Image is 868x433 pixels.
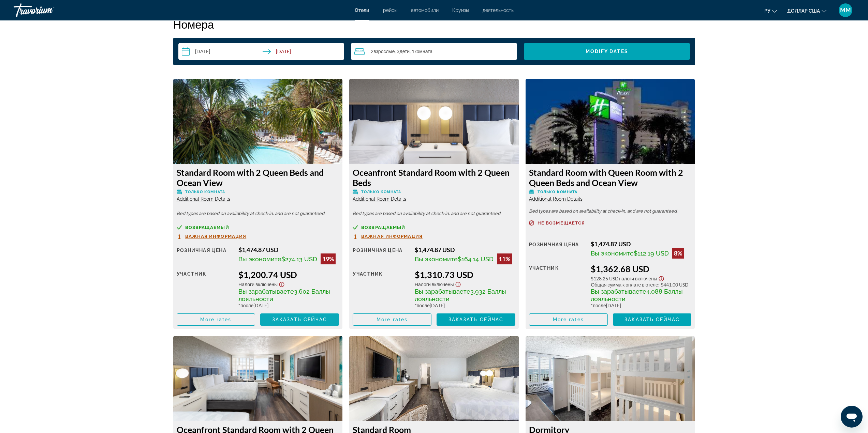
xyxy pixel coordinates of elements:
span: Вы зарабатываете [238,288,294,295]
div: : $441.00 USD [591,282,691,288]
h2: Номера [173,17,695,31]
span: Additional Room Details [529,196,583,202]
span: Взрослые [373,48,395,54]
div: $1,474.87 USD [415,246,515,253]
button: Заказать сейчас [260,313,339,326]
span: Вы зарабатываете [415,288,470,295]
span: Вы экономите [238,256,281,263]
div: 19% [321,253,336,264]
span: More rates [377,317,408,322]
div: участник [177,269,234,308]
iframe: Кнопка запуска окна обмена сообщениями [841,406,863,428]
img: Oceanfront Standard Room with 2 Queen Beds [349,79,519,164]
p: Bed types are based on availability at check-in, and are not guaranteed. [529,209,692,214]
span: Вы экономите [415,256,458,263]
div: $1,310.73 USD [415,269,515,280]
button: Заказать сейчас [437,313,515,326]
font: автомобили [411,7,439,13]
div: участник [353,269,410,308]
a: Травориум [14,1,82,19]
span: Важная информация [185,234,247,238]
div: * [DATE] [591,303,691,308]
span: Вы зарабатываете [591,288,646,295]
span: после [417,303,430,308]
span: возвращаемый [185,225,229,230]
font: доллар США [787,8,820,14]
button: Show Taxes and Fees disclaimer [454,280,462,288]
button: Show Taxes and Fees disclaimer [657,274,665,282]
div: 8% [672,248,684,259]
a: Отели [355,7,369,13]
div: Розничная цена [177,246,234,264]
span: Заказать сейчас [272,317,327,322]
span: , 1 [410,49,432,54]
span: Заказать сейчас [624,317,680,322]
span: $164.14 USD [458,256,494,263]
div: Розничная цена [529,240,586,259]
span: $128.25 USD [591,276,619,281]
span: More rates [200,317,231,322]
font: ММ [840,6,851,14]
span: Общая сумма к оплате в отеле [591,282,658,288]
button: Modify Dates [524,43,690,60]
button: Изменить валюту [787,6,826,16]
img: Standard Room with 2 Queen Beds and Ocean View [173,79,343,164]
span: 4,088 Баллы лояльности [591,288,683,303]
div: $1,474.87 USD [591,240,691,248]
button: Select check in and out date [178,43,344,60]
span: , 3 [395,49,410,54]
button: Travelers: 2 adults, 3 children [351,43,517,60]
span: 2 [371,49,395,54]
span: Дети [399,48,410,54]
span: Вы экономите [591,250,634,257]
span: Modify Dates [586,49,628,54]
a: Круизы [452,7,469,13]
a: рейсы [383,7,397,13]
div: $1,474.87 USD [238,246,339,253]
span: Налоги включены [619,276,657,281]
span: Additional Room Details [353,196,406,202]
div: * [DATE] [415,303,515,308]
span: Только комната [185,190,225,194]
div: 11% [497,253,512,264]
a: возвращаемый [177,225,339,230]
span: 3,602 Баллы лояльности [238,288,330,303]
span: Налоги включены [238,281,278,287]
a: деятельность [483,7,514,13]
span: $112.19 USD [634,250,669,257]
img: Dormitory [526,336,695,421]
span: возвращаемый [361,225,405,230]
span: Только комната [538,190,577,194]
span: Не возмещается [538,221,585,225]
img: Standard Room with Queen Room with 2 Queen Beds and Ocean View [526,79,695,164]
span: Заказать сейчас [448,317,504,322]
h3: Standard Room with Queen Room with 2 Queen Beds and Ocean View [529,167,692,188]
button: More rates [529,313,608,326]
span: Налоги включены [415,281,454,287]
div: участник [529,264,586,308]
button: Важная информация [353,233,423,239]
span: Важная информация [361,234,423,238]
div: * [DATE] [238,303,339,308]
button: Заказать сейчас [613,313,692,326]
button: More rates [353,313,431,326]
div: Розничная цена [353,246,410,264]
div: $1,200.74 USD [238,269,339,280]
span: More rates [553,317,584,322]
button: Изменить язык [764,6,777,16]
a: возвращаемый [353,225,515,230]
span: Комната [414,48,432,54]
h3: Standard Room with 2 Queen Beds and Ocean View [177,167,339,188]
img: Oceanfront Standard Room with 2 Queen Beds High Floor [173,336,343,421]
button: More rates [177,313,255,326]
span: $274.13 USD [281,256,317,263]
button: Меню пользователя [837,3,854,17]
p: Bed types are based on availability at check-in, and are not guaranteed. [177,211,339,216]
span: Additional Room Details [177,196,230,202]
span: Только комната [361,190,401,194]
span: после [593,303,606,308]
img: Standard Room [349,336,519,421]
font: ру [764,8,770,14]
